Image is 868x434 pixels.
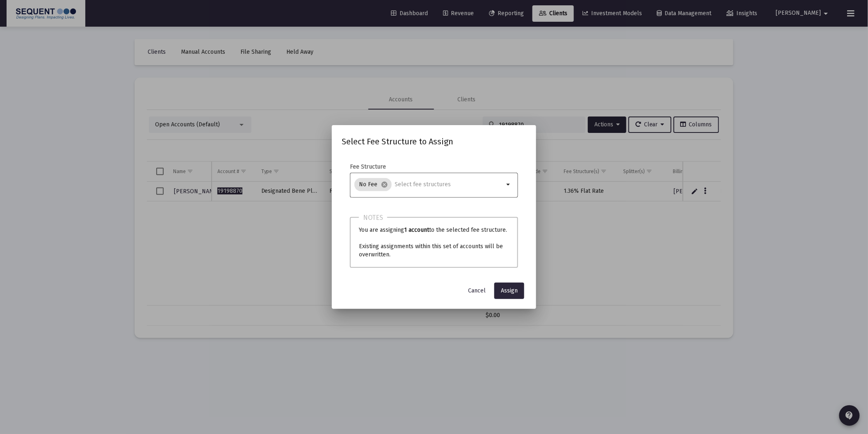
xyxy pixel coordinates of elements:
mat-chip: No Fee [354,178,392,191]
div: You are assigning to the selected fee structure. Existing assignments within this set of accounts... [350,217,518,268]
span: Assign [501,287,518,294]
mat-icon: cancel [381,181,388,188]
button: Cancel [461,283,492,299]
b: 1 account [404,226,429,233]
button: Assign [494,283,524,299]
input: Select fee structures [395,181,504,188]
mat-icon: arrow_drop_down [504,180,514,190]
label: Fee Structure [350,163,386,170]
mat-chip-list: Selection [354,176,504,193]
h2: Select Fee Structure to Assign [342,135,526,148]
h3: Notes [359,212,387,224]
span: Cancel [468,287,486,294]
